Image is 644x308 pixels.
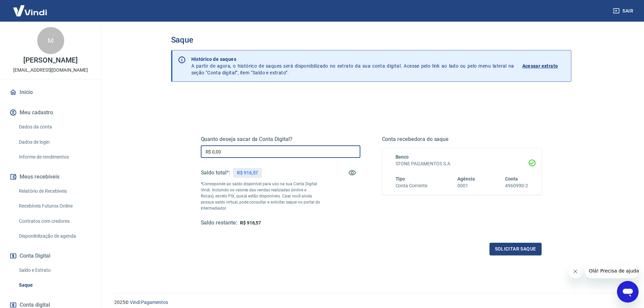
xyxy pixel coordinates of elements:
img: Vindi [8,0,52,21]
a: Acessar extrato [522,56,566,76]
p: 2025 © [114,299,628,306]
p: Histórico de saques [191,56,514,63]
a: Relatório de Recebíveis [16,184,93,198]
a: Dados de login [16,135,93,149]
h5: Saldo restante: [201,219,237,227]
h3: Saque [171,35,571,45]
a: Início [8,85,93,100]
h5: Quanto deseja sacar da Conta Digital? [201,136,360,143]
a: Disponibilização de agenda [16,229,93,243]
button: Meu cadastro [8,105,93,120]
button: Meus recebíveis [8,169,93,184]
a: Vindi Pagamentos [130,300,168,305]
button: Conta Digital [8,248,93,263]
p: *Corresponde ao saldo disponível para uso na sua Conta Digital Vindi. Incluindo os valores das ve... [201,181,320,211]
a: Saque [16,278,93,292]
h5: Saldo total*: [201,169,230,176]
iframe: Botão para abrir a janela de mensagens [617,281,639,303]
h6: 0001 [457,182,475,189]
a: Saldo e Extrato [16,263,93,277]
span: Olá! Precisa de ajuda? [4,5,57,10]
div: M [37,27,64,54]
iframe: Mensagem da empresa [585,263,639,278]
p: [PERSON_NAME] [23,57,77,64]
a: Contratos com credores [16,214,93,228]
span: Conta [505,176,518,182]
iframe: Fechar mensagem [569,265,582,278]
span: Tipo [396,176,405,182]
a: Dados da conta [16,120,93,134]
p: [EMAIL_ADDRESS][DOMAIN_NAME] [13,67,88,74]
a: Informe de rendimentos [16,150,93,164]
button: Solicitar saque [490,243,542,255]
button: Sair [612,5,636,17]
span: Agência [457,176,475,182]
h6: 4960990-2 [505,182,528,189]
p: Acessar extrato [522,63,558,69]
h6: Conta Corrente [396,182,427,189]
p: R$ 916,57 [237,169,258,176]
span: Banco [396,154,409,160]
span: R$ 916,57 [240,220,261,226]
h6: STONE PAGAMENTOS S.A [396,160,528,167]
a: Recebíveis Futuros Online [16,199,93,213]
h5: Conta recebedora do saque [382,136,542,143]
p: A partir de agora, o histórico de saques será disponibilizado no extrato da sua conta digital. Ac... [191,56,514,76]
